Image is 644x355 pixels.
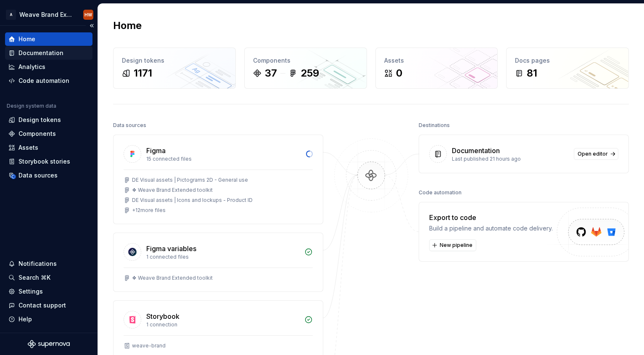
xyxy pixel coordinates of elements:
[506,48,629,89] a: Docs pages81
[146,321,299,328] div: 1 connection
[375,48,498,89] a: Assets0
[452,156,569,162] div: Last published 21 hours ago
[5,113,92,127] a: Design tokens
[5,299,92,312] button: Contact support
[18,315,32,323] div: Help
[18,260,57,268] div: Notifications
[429,212,553,223] div: Export to code
[132,342,166,349] div: weave-brand
[18,116,61,124] div: Design tokens
[146,254,299,260] div: 1 connected files
[18,171,58,180] div: Data sources
[146,156,301,162] div: 15 connected files
[265,66,277,80] div: 37
[429,224,553,233] div: Build a pipeline and automate code delivery.
[5,141,92,154] a: Assets
[578,151,608,157] span: Open editor
[5,60,92,74] a: Analytics
[253,56,358,65] div: Components
[419,119,450,131] div: Destinations
[5,271,92,284] button: Search ⌘K
[132,207,166,214] div: + 12 more files
[5,169,92,182] a: Data sources
[122,56,227,65] div: Design tokens
[5,127,92,140] a: Components
[5,32,92,46] a: Home
[396,66,402,80] div: 0
[113,48,236,89] a: Design tokens1171
[86,20,98,32] button: Collapse sidebar
[574,148,618,160] a: Open editor
[18,273,50,282] div: Search ⌘K
[18,301,66,310] div: Contact support
[5,74,92,87] a: Code automation
[146,244,196,254] div: Figma variables
[18,157,70,166] div: Storybook stories
[18,35,35,43] div: Home
[440,242,472,249] span: New pipeline
[113,233,323,292] a: Figma variables1 connected files❖ Weave Brand Extended toolkit
[132,177,248,183] div: DE Visual assets | Pictograms 2D - General use
[84,11,92,18] div: HW
[132,187,213,193] div: ❖ Weave Brand Extended toolkit
[2,5,96,24] button: AWeave Brand ExtendedHW
[132,275,213,281] div: ❖ Weave Brand Extended toolkit
[452,146,500,156] div: Documentation
[419,187,462,199] div: Code automation
[5,46,92,60] a: Documentation
[5,257,92,270] button: Notifications
[19,11,73,19] div: Weave Brand Extended
[7,103,56,109] div: Design system data
[146,146,166,156] div: Figma
[515,56,620,65] div: Docs pages
[146,311,179,321] div: Storybook
[429,239,476,251] button: New pipeline
[132,197,253,204] div: DE Visual assets | Icons and lockups - Product ID
[301,66,319,80] div: 259
[18,49,63,57] div: Documentation
[384,56,489,65] div: Assets
[6,10,16,20] div: A
[18,77,69,85] div: Code automation
[18,130,56,138] div: Components
[18,63,45,71] div: Analytics
[5,155,92,168] a: Storybook stories
[5,313,92,326] button: Help
[244,48,367,89] a: Components37259
[134,66,152,80] div: 1171
[5,285,92,298] a: Settings
[113,135,323,224] a: Figma15 connected filesDE Visual assets | Pictograms 2D - General use❖ Weave Brand Extended toolk...
[527,66,537,80] div: 81
[113,19,142,32] h2: Home
[18,287,43,296] div: Settings
[28,340,70,348] svg: Supernova Logo
[113,119,146,131] div: Data sources
[18,143,38,152] div: Assets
